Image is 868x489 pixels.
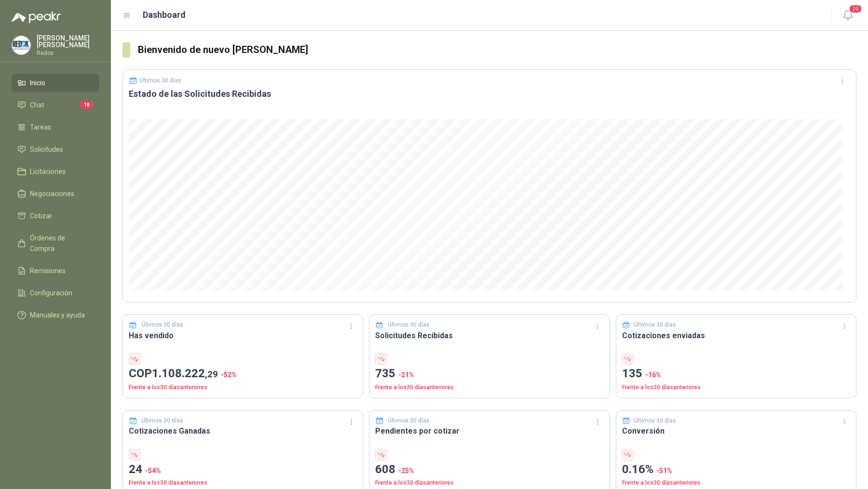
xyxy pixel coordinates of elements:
[12,74,99,92] a: Inicio
[30,100,44,110] span: Chat
[30,144,63,155] span: Solicitudes
[30,122,51,132] span: Tareas
[30,310,85,320] span: Manuales y ayuda
[398,371,414,379] span: -21 %
[12,306,99,324] a: Manuales y ayuda
[388,320,430,330] p: Últimos 30 días
[143,8,186,22] h1: Dashboard
[634,320,676,330] p: Últimos 30 días
[622,365,850,383] p: 135
[622,461,850,479] p: 0.16%
[30,233,90,254] span: Órdenes de Compra
[139,77,181,84] p: Últimos 30 días
[12,12,61,23] img: Logo peakr
[622,330,850,342] h3: Cotizaciones enviadas
[12,229,99,258] a: Órdenes de Compra
[80,101,94,109] span: 10
[129,425,357,437] h3: Cotizaciones Ganadas
[129,365,357,383] p: COP
[375,461,603,479] p: 608
[12,262,99,280] a: Remisiones
[375,330,603,342] h3: Solicitudes Recibidas
[622,383,850,392] p: Frente a los 30 días anteriores
[37,35,99,48] p: [PERSON_NAME] [PERSON_NAME]
[141,320,183,330] p: Últimos 30 días
[129,330,357,342] h3: Has vendido
[30,188,74,199] span: Negociaciones
[12,96,99,114] a: Chat10
[129,461,357,479] p: 24
[141,416,183,425] p: Últimos 30 días
[12,185,99,203] a: Negociaciones
[12,284,99,302] a: Configuración
[634,416,676,425] p: Últimos 30 días
[645,371,661,379] span: -16 %
[12,162,99,181] a: Licitaciones
[398,467,414,475] span: -25 %
[129,88,850,100] h3: Estado de las Solicitudes Recibidas
[622,478,850,488] p: Frente a los 30 días anteriores
[145,467,161,475] span: -54 %
[152,367,218,380] span: 1.108.222
[12,118,99,136] a: Tareas
[375,383,603,392] p: Frente a los 30 días anteriores
[30,78,45,88] span: Inicio
[30,288,72,298] span: Configuración
[37,50,99,56] p: Redox
[839,7,856,24] button: 20
[138,42,856,57] h3: Bienvenido de nuevo [PERSON_NAME]
[375,365,603,383] p: 735
[849,4,862,13] span: 20
[656,467,672,475] span: -51 %
[375,478,603,488] p: Frente a los 30 días anteriores
[221,371,237,379] span: -52 %
[388,416,430,425] p: Últimos 30 días
[622,425,850,437] h3: Conversión
[12,140,99,159] a: Solicitudes
[30,265,66,276] span: Remisiones
[12,36,30,54] img: Company Logo
[12,207,99,225] a: Cotizar
[205,369,218,380] span: ,29
[30,166,66,177] span: Licitaciones
[30,211,52,221] span: Cotizar
[375,425,603,437] h3: Pendientes por cotizar
[129,478,357,488] p: Frente a los 30 días anteriores
[129,383,357,392] p: Frente a los 30 días anteriores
